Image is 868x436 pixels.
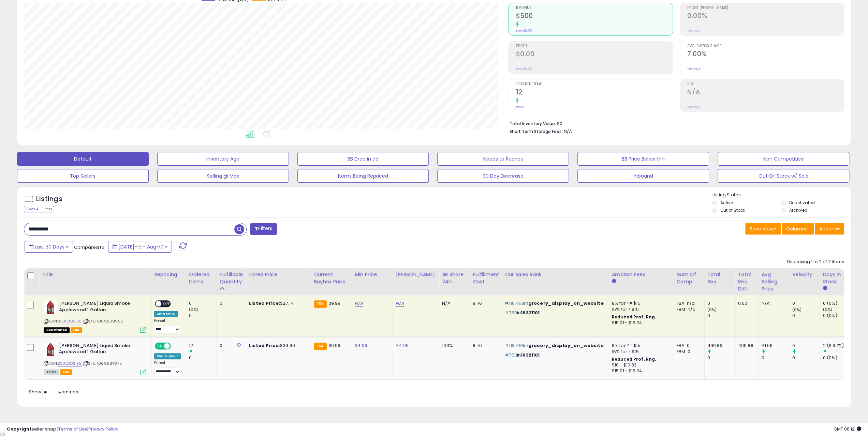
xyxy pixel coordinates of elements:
[823,285,827,291] small: Days In Stock.
[157,169,289,183] button: Selling @ Max
[612,320,668,326] div: $15.01 - $16.24
[792,343,820,349] div: 6
[442,343,465,349] div: 100%
[396,342,409,349] a: 44.99
[612,278,616,284] small: Amazon Fees.
[521,310,540,316] span: 16321101
[792,313,820,319] div: 0
[815,223,844,235] button: Actions
[516,82,672,86] span: Ordered Items
[677,300,699,306] div: FBA: n/a
[156,343,164,349] span: ON
[59,300,142,315] b: [PERSON_NAME] Liquid Smoke Applewood 1 Gallon
[720,207,745,213] label: Out of Stock
[189,313,217,319] div: 0
[314,343,326,350] small: FBA
[170,343,181,349] span: OFF
[505,310,603,316] p: in
[712,192,851,198] p: Listing States:
[738,343,753,349] div: 499.88
[44,300,146,332] div: ASIN:
[687,67,701,71] small: Prev: N/A
[782,223,814,235] button: Columns
[437,169,569,183] button: 30 Day Decrease
[823,307,832,312] small: (0%)
[58,318,82,324] a: B00OJQ61B8
[505,352,517,358] span: #753
[612,306,668,313] div: 15% for > $15
[249,342,280,349] b: Listed Price:
[505,352,603,358] p: in
[505,342,524,349] span: #118,468
[823,271,848,285] div: Days In Stock
[505,300,524,306] span: #118,468
[60,369,72,375] span: FBA
[577,152,709,166] button: BB Price Below Min
[792,307,801,312] small: (0%)
[505,300,603,306] p: in
[509,129,562,134] b: Short Term Storage Fees:
[707,313,735,319] div: 0
[249,271,308,278] div: Listed Price
[44,343,57,356] img: 41Mre46tIFL._SL40_.jpg
[509,121,556,126] b: Total Inventory Value:
[108,241,172,253] button: [DATE]-19 - Aug-17
[516,88,672,97] h2: 12
[516,105,525,109] small: Prev: 0
[792,355,820,361] div: 0
[687,105,701,109] small: Prev: N/A
[44,300,57,314] img: 41Mre46tIFL._SL40_.jpg
[738,300,753,306] div: 0.00
[88,426,118,432] a: Privacy Policy
[687,29,701,33] small: Prev: N/A
[823,355,850,361] div: 0 (0%)
[718,169,849,183] button: Out Of Stock w/ Sale
[823,313,850,319] div: 0 (0%)
[516,6,672,10] span: Revenue
[250,223,277,235] button: Filters
[189,271,214,285] div: Ordered Items
[612,314,657,320] b: Reduced Prof. Rng.
[789,200,815,206] label: Deactivated
[189,355,217,361] div: 0
[189,307,198,312] small: (0%)
[83,318,123,324] span: | SKU: 1069809953
[154,361,181,376] div: Preset:
[25,241,73,253] button: Last 30 Days
[83,361,122,366] span: | SKU: 1069964873
[220,300,241,306] div: 0
[297,169,429,183] button: Items Being Repriced
[442,271,467,285] div: BB Share 24h.
[687,82,844,86] span: ROI
[44,343,146,374] div: ASIN:
[612,368,668,374] div: $15.01 - $16.24
[58,361,82,366] a: B00OJQ61B8
[314,300,326,308] small: FBA
[355,271,390,278] div: Min Price
[612,362,668,368] div: $10 - $10.83
[17,169,149,183] button: Top Sellers
[738,271,756,292] div: Total Rev. Diff.
[786,225,808,232] span: Columns
[442,300,465,306] div: N/A
[687,50,844,59] h2: 7.00%
[677,306,699,313] div: FBM: n/a
[505,343,603,349] p: in
[473,343,497,349] div: 8.76
[189,343,217,349] div: 12
[612,356,657,362] b: Reduced Prof. Rng.
[473,300,497,306] div: 8.76
[154,318,181,334] div: Preset:
[118,243,163,250] span: [DATE]-19 - Aug-17
[707,343,735,349] div: 499.88
[328,300,341,306] span: 39.99
[707,300,735,306] div: 0
[612,300,668,306] div: 8% for <= $15
[707,355,735,361] div: 0
[528,342,604,349] span: grocery_display_on_website
[677,271,702,285] div: Num of Comp.
[58,426,87,432] a: Terms of Use
[761,343,789,349] div: 41.66
[707,307,717,312] small: (0%)
[473,271,499,285] div: Fulfillment Cost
